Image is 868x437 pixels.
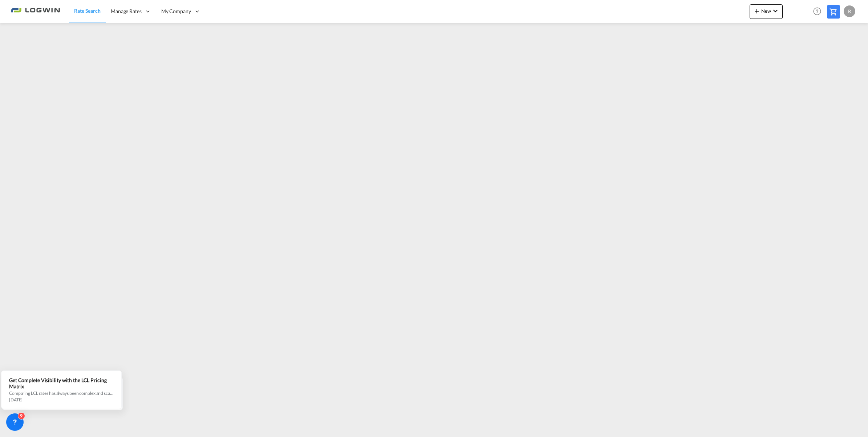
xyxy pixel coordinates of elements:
[161,8,191,15] span: My Company
[811,5,827,18] div: Help
[74,8,101,14] span: Rate Search
[753,8,780,14] span: New
[750,4,783,19] button: icon-plus 400-fgNewicon-chevron-down
[11,3,60,20] img: 2761ae10d95411efa20a1f5e0282d2d7.png
[111,8,142,15] span: Manage Rates
[811,5,823,17] span: Help
[844,5,855,17] div: R
[753,7,761,15] md-icon: icon-plus 400-fg
[771,7,780,15] md-icon: icon-chevron-down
